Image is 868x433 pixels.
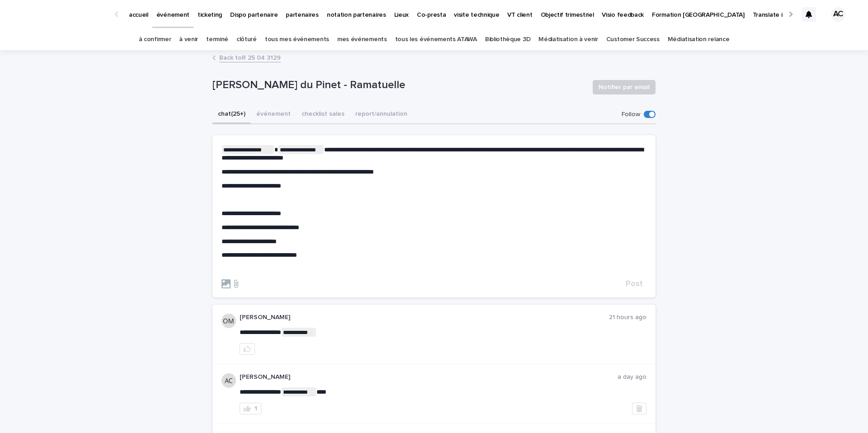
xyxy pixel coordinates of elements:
[240,403,261,414] button: 1
[212,79,585,92] p: [PERSON_NAME] du Pinet - Ramatuelle
[240,343,255,355] button: like this post
[240,373,618,381] p: [PERSON_NAME]
[265,29,329,50] a: tous mes événements
[236,29,257,50] a: clôturé
[139,29,171,50] a: à confirmer
[212,105,251,124] button: chat (25+)
[206,29,228,50] a: terminé
[485,29,530,50] a: Bibliothèque 3D
[593,80,656,94] button: Notifier par email
[626,280,643,288] span: Post
[240,314,609,321] p: [PERSON_NAME]
[606,29,660,50] a: Customer Success
[337,29,387,50] a: mes événements
[618,373,646,381] p: a day ago
[251,105,296,124] button: événement
[668,29,730,50] a: Médiatisation relance
[609,314,646,321] p: 21 hours ago
[255,405,257,412] div: 1
[538,29,598,50] a: Médiatisation à venir
[219,52,281,62] a: Back toR 25 04 3129
[599,83,650,92] span: Notifier par email
[831,7,845,22] div: AC
[296,105,350,124] button: checklist sales
[350,105,413,124] button: report/annulation
[622,111,640,118] p: Follow
[18,5,106,24] img: Ls34BcGeRexTGTNfXpUC
[632,403,646,414] button: Delete post
[622,280,646,288] button: Post
[395,29,477,50] a: tous les événements ATAWA
[179,29,198,50] a: à venir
